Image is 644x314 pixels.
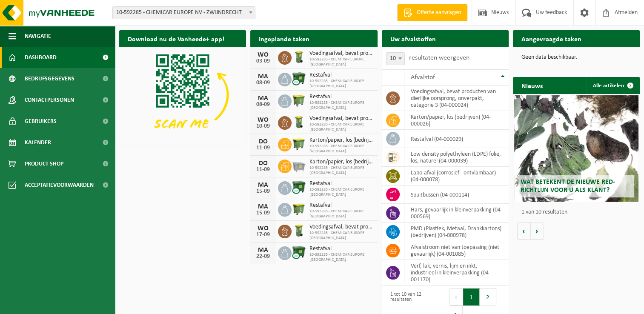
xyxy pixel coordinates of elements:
div: 17-09 [255,232,272,238]
img: WB-2500-GAL-GY-01 [292,158,306,173]
img: WB-0140-HPE-GN-50 [292,50,306,64]
button: 2 [480,288,496,305]
span: 10-592285 - CHEMICAR EUROPE [GEOGRAPHIC_DATA] [309,79,373,89]
div: 15-09 [255,210,272,216]
span: Restafval [309,180,373,187]
td: verf, lak, vernis, lijm en inkt, industrieel in kleinverpakking (04-001170) [404,260,509,285]
div: 22-09 [255,254,272,260]
a: Alle artikelen [586,77,639,94]
span: Restafval [309,72,373,79]
img: WB-1100-CU [292,71,306,86]
button: Previous [449,288,463,305]
span: Restafval [309,202,373,209]
td: afvalstroom niet van toepassing (niet gevaarlijk) (04-001085) [404,241,509,260]
span: 10-592285 - CHEMICAR EUROPE [GEOGRAPHIC_DATA] [309,187,373,197]
span: Kalender [25,132,51,153]
h2: Download nu de Vanheede+ app! [119,30,233,47]
div: 03-09 [255,58,272,64]
span: Voedingsafval, bevat producten van dierlijke oorsprong, onverpakt, categorie 3 [309,50,373,57]
button: Volgende [531,223,544,240]
span: 10-592285 - CHEMICAR EUROPE NV - ZWIJNDRECHT [113,7,255,19]
div: WO [255,117,272,123]
span: 10-592285 - CHEMICAR EUROPE [GEOGRAPHIC_DATA] [309,122,373,132]
span: Wat betekent de nieuwe RED-richtlijn voor u als klant? [521,179,615,194]
span: 10-592285 - CHEMICAR EUROPE [GEOGRAPHIC_DATA] [309,100,373,111]
div: MA [255,203,272,210]
td: karton/papier, los (bedrijven) (04-000026) [404,111,509,130]
img: Download de VHEPlus App [119,47,246,143]
span: Product Shop [25,153,63,174]
span: 10 [386,52,405,65]
img: WB-1100-HPE-GN-50 [292,202,306,216]
span: Karton/papier, los (bedrijven) [309,159,373,166]
a: Offerte aanvragen [397,4,467,21]
div: 08-09 [255,80,272,86]
div: MA [255,95,272,102]
div: DO [255,138,272,145]
h2: Nieuws [513,77,551,94]
td: PMD (Plastiek, Metaal, Drankkartons) (bedrijven) (04-000978) [404,223,509,241]
p: Geen data beschikbaar. [521,54,631,60]
button: Vorige [517,223,531,240]
a: Wat betekent de nieuwe RED-richtlijn voor u als klant? [514,95,638,202]
span: Voedingsafval, bevat producten van dierlijke oorsprong, onverpakt, categorie 3 [309,115,373,122]
div: 11-09 [255,167,272,173]
td: labo-afval (corrosief - ontvlambaar) (04-000078) [404,167,509,186]
div: DO [255,160,272,167]
span: Offerte aanvragen [415,9,463,17]
td: low density polyethyleen (LDPE) folie, los, naturel (04-000039) [404,148,509,167]
div: WO [255,51,272,58]
span: Restafval [309,245,373,252]
div: 10-09 [255,123,272,129]
h2: Aangevraagde taken [513,30,590,47]
img: WB-1100-CU [292,245,306,260]
div: WO [255,225,272,232]
span: Afvalstof [411,74,435,81]
span: Navigatie [25,26,51,47]
h2: Ingeplande taken [250,30,318,47]
p: 1 van 10 resultaten [521,209,635,215]
td: voedingsafval, bevat producten van dierlijke oorsprong, onverpakt, categorie 3 (04-000024) [404,86,509,111]
div: 15-09 [255,188,272,194]
span: 10-592285 - CHEMICAR EUROPE NV - ZWIJNDRECHT [112,6,255,19]
span: 10-592285 - CHEMICAR EUROPE [GEOGRAPHIC_DATA] [309,231,373,241]
span: Karton/papier, los (bedrijven) [309,137,373,144]
span: 10 [386,53,404,65]
span: 10-592285 - CHEMICAR EUROPE [GEOGRAPHIC_DATA] [309,144,373,154]
button: 1 [463,288,480,305]
span: Bedrijfsgegevens [25,68,74,89]
div: MA [255,182,272,188]
div: 11-09 [255,145,272,151]
div: 08-09 [255,102,272,108]
td: spuitbussen (04-000114) [404,186,509,204]
img: WB-1100-CU [292,180,306,194]
span: Voedingsafval, bevat producten van dierlijke oorsprong, onverpakt, categorie 3 [309,224,373,231]
label: resultaten weergeven [409,54,469,61]
td: restafval (04-000029) [404,130,509,148]
h2: Uw afvalstoffen [382,30,444,47]
span: 10-592285 - CHEMICAR EUROPE [GEOGRAPHIC_DATA] [309,252,373,263]
div: MA [255,247,272,254]
img: WB-0140-HPE-GN-50 [292,223,306,238]
div: MA [255,73,272,80]
span: 10-592285 - CHEMICAR EUROPE [GEOGRAPHIC_DATA] [309,166,373,176]
td: hars, gevaarlijk in kleinverpakking (04-000569) [404,204,509,223]
span: Acceptatievoorwaarden [25,174,94,196]
span: Gebruikers [25,111,57,132]
img: WB-1100-HPE-GN-50 [292,93,306,108]
span: 10-592285 - CHEMICAR EUROPE [GEOGRAPHIC_DATA] [309,57,373,67]
span: Restafval [309,94,373,100]
span: Dashboard [25,47,57,68]
span: Contactpersonen [25,89,74,111]
span: 10-592285 - CHEMICAR EUROPE [GEOGRAPHIC_DATA] [309,209,373,219]
img: WB-1100-HPE-GN-50 [292,137,306,151]
img: WB-0140-HPE-GN-50 [292,115,306,129]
